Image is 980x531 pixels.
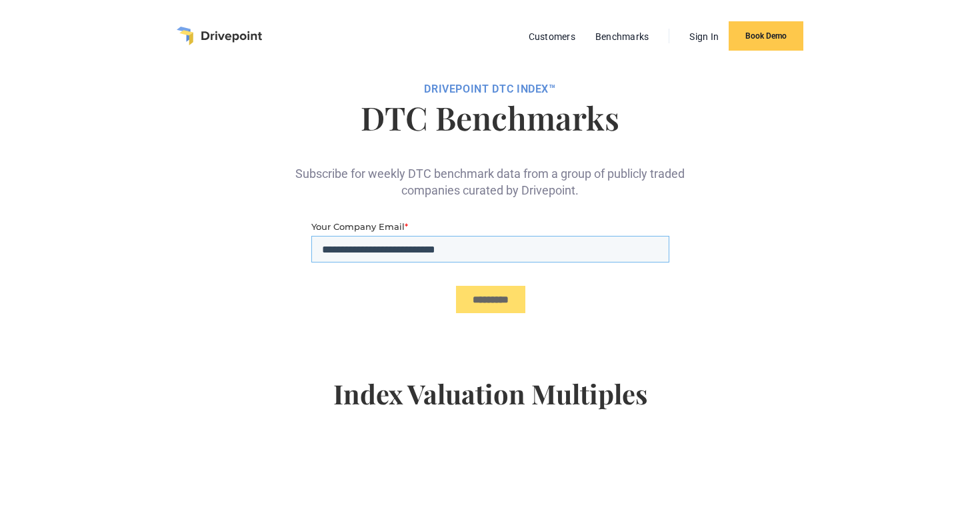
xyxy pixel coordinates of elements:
h1: DTC Benchmarks [212,101,768,133]
a: home [177,27,262,45]
iframe: Form 0 [311,220,669,324]
a: Benchmarks [589,28,656,45]
div: DRIVEPOiNT DTC Index™ [212,83,768,96]
a: Customers [522,28,582,45]
h4: Index Valuation Multiples [212,378,768,431]
a: Book Demo [729,21,803,51]
div: Subscribe for weekly DTC benchmark data from a group of publicly traded companies curated by Driv... [290,144,690,199]
a: Sign In [683,28,725,45]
